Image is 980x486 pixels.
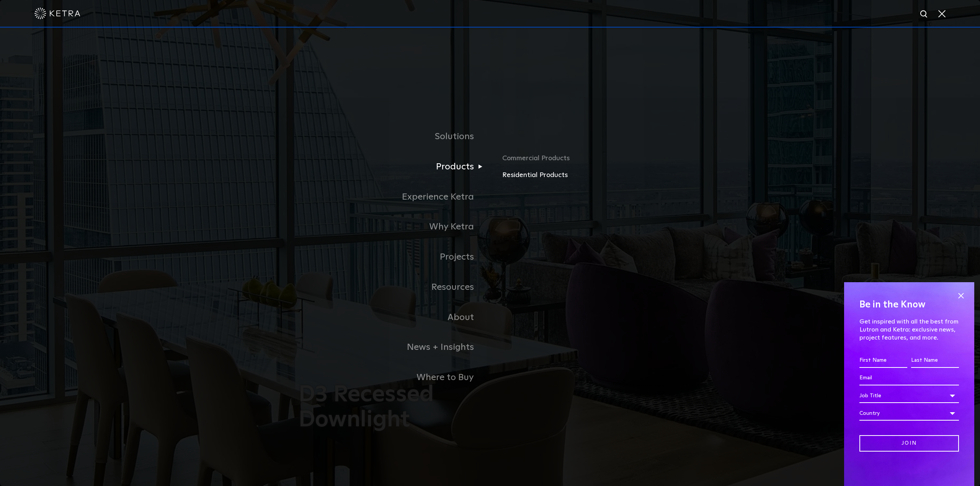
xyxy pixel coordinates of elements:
a: Commercial Products [502,153,681,170]
a: Resources [299,272,490,302]
p: Get inspired with all the best from Lutron and Ketra: exclusive news, project features, and more. [859,318,959,341]
a: Where to Buy [299,362,490,393]
a: Why Ketra [299,212,490,242]
img: ketra-logo-2019-white [34,8,80,19]
input: Last Name [911,353,959,368]
input: Join [859,435,959,452]
a: News + Insights [299,332,490,362]
input: Email [859,371,959,385]
a: Residential Products [502,170,681,181]
div: Job Title [859,388,959,403]
div: Country [859,406,959,421]
img: search icon [920,10,929,19]
a: Experience Ketra [299,182,490,212]
div: Navigation Menu [299,122,681,393]
a: Projects [299,242,490,272]
a: Solutions [299,122,490,152]
a: Products [299,152,490,182]
h4: Be in the Know [859,297,959,312]
input: First Name [859,353,907,368]
a: About [299,302,490,333]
